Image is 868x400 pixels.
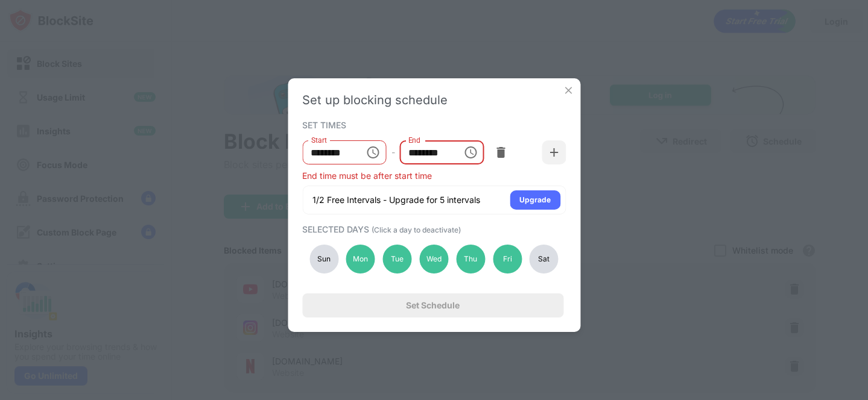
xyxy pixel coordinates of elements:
[419,245,448,273] div: Wed
[346,245,375,273] div: Mon
[302,170,566,181] div: End time must be after start time
[383,245,412,273] div: Tue
[459,140,483,164] button: Choose time, selected time is 12:00 AM
[302,93,566,107] div: Set up blocking schedule
[302,120,563,130] div: SET TIMES
[361,140,385,164] button: Choose time, selected time is 12:00 AM
[312,194,480,206] div: 1/2 Free Intervals - Upgrade for 5 intervals
[562,84,574,96] img: x-button.svg
[456,245,485,273] div: Thu
[372,225,461,234] span: (Click a day to deactivate)
[309,245,338,273] div: Sun
[406,301,460,310] div: Set Schedule
[391,146,395,159] div: -
[530,245,559,273] div: Sat
[493,245,522,273] div: Fri
[519,194,551,206] div: Upgrade
[302,224,563,234] div: SELECTED DAYS
[311,135,326,145] label: Start
[408,135,421,145] label: End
